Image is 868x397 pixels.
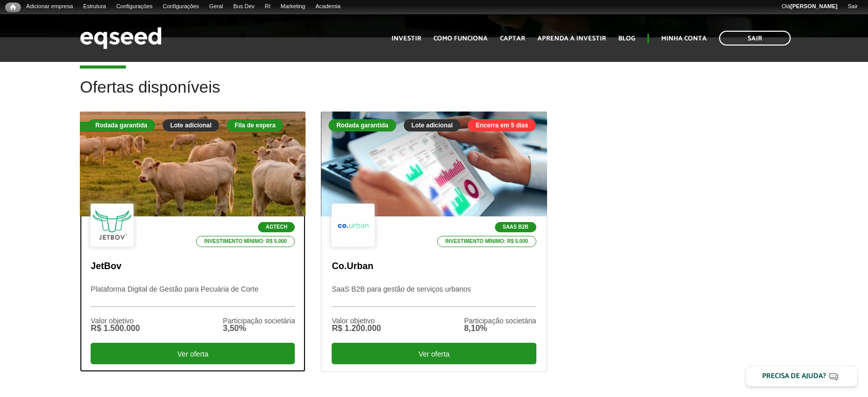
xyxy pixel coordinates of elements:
[332,261,536,272] p: Co.Urban
[321,112,547,372] a: Rodada garantida Lote adicional Encerra em 5 dias SaaS B2B Investimento mínimo: R$ 5.000 Co.Urban...
[111,3,158,11] a: Configurações
[80,25,162,52] img: EqSeed
[204,3,228,11] a: Geral
[392,35,421,42] a: Investir
[329,119,396,131] div: Rodada garantida
[223,317,295,324] div: Participação societária
[158,3,204,11] a: Configurações
[842,3,863,11] a: Sair
[223,324,295,333] div: 3,50%
[91,317,140,324] div: Valor objetivo
[464,324,536,333] div: 8,10%
[258,222,295,232] p: Agtech
[91,324,140,333] div: R$ 1.500.000
[332,324,381,333] div: R$ 1.200.000
[275,3,310,11] a: Marketing
[5,3,21,12] a: Início
[80,122,137,132] div: Fila de espera
[227,119,283,131] div: Fila de espera
[228,3,260,11] a: Bus Dev
[21,3,78,11] a: Adicionar empresa
[310,3,345,11] a: Academia
[196,236,295,247] p: Investimento mínimo: R$ 5.000
[500,35,525,42] a: Captar
[78,3,112,11] a: Estrutura
[80,112,306,372] a: Fila de espera Rodada garantida Lote adicional Fila de espera Agtech Investimento mínimo: R$ 5.00...
[495,222,536,232] p: SaaS B2B
[790,3,837,9] strong: [PERSON_NAME]
[433,35,488,42] a: Como funciona
[91,285,295,307] p: Plataforma Digital de Gestão para Pecuária de Corte
[88,119,155,131] div: Rodada garantida
[776,3,842,11] a: Olá[PERSON_NAME]
[661,35,707,42] a: Minha conta
[332,317,381,324] div: Valor objetivo
[719,31,791,46] a: Sair
[404,119,461,131] div: Lote adicional
[332,343,536,364] div: Ver oferta
[91,343,295,364] div: Ver oferta
[163,119,220,131] div: Lote adicional
[259,3,275,11] a: RI
[468,119,536,131] div: Encerra em 5 dias
[437,236,536,247] p: Investimento mínimo: R$ 5.000
[10,4,16,11] span: Início
[91,261,295,272] p: JetBov
[464,317,536,324] div: Participação societária
[80,78,788,112] h2: Ofertas disponíveis
[537,35,606,42] a: Aprenda a investir
[332,285,536,307] p: SaaS B2B para gestão de serviços urbanos
[618,35,635,42] a: Blog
